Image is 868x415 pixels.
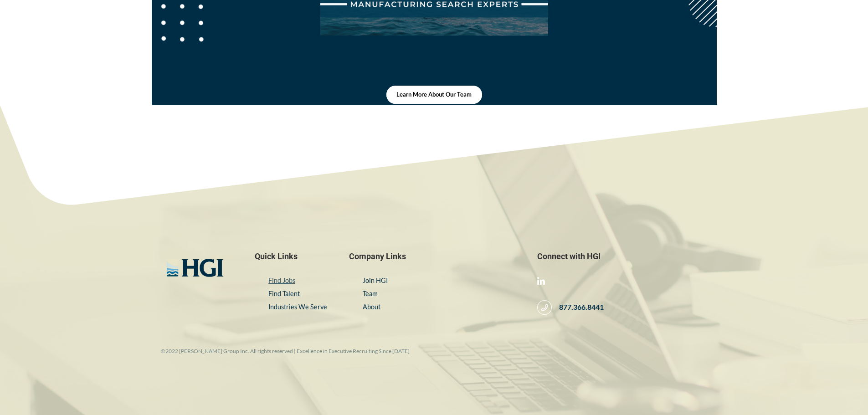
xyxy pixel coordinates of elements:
[268,290,300,297] a: Find Talent
[537,251,707,261] span: Connect with HGI
[386,86,482,104] a: Learn More About Our Team
[363,303,380,311] a: About
[552,302,604,312] span: 877.366.8441
[255,251,331,261] span: Quick Links
[268,277,295,284] a: Find Jobs
[363,290,378,297] a: Team
[161,348,410,354] small: ©2022 [PERSON_NAME] Group Inc. All rights reserved | Excellence in Executive Recruiting Since [DATE]
[268,303,327,311] a: Industries We Serve
[537,300,604,315] a: 877.366.8441
[396,92,472,97] span: Learn More About Our Team
[349,251,519,261] span: Company Links
[363,277,388,284] a: Join HGI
